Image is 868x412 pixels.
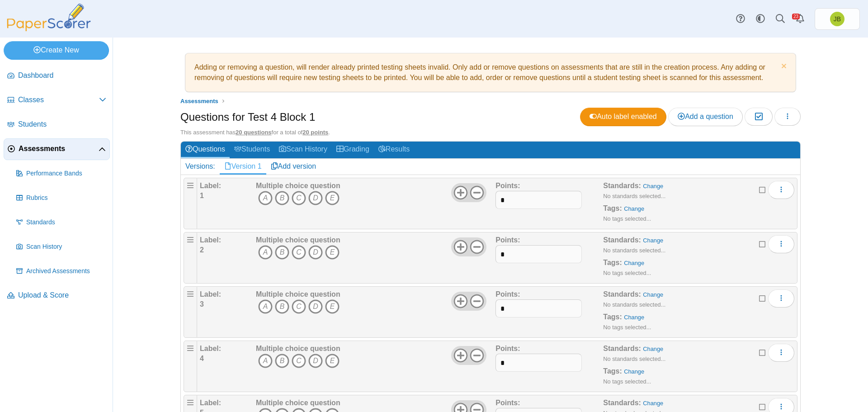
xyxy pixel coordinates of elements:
[13,260,110,282] a: Archived Assessments
[256,236,340,244] b: Multiple choice question
[779,62,787,72] a: Dismiss notice
[603,270,651,276] small: No tags selected...
[603,236,641,244] b: Standards:
[325,245,340,260] i: E
[13,163,110,185] a: Performance Bands
[181,159,220,174] div: Versions:
[325,191,340,205] i: E
[256,290,340,298] b: Multiple choice question
[590,113,657,120] span: Auto label enabled
[200,355,204,362] b: 4
[13,212,110,233] a: Standards
[768,289,794,308] button: More options
[18,290,106,300] span: Upload & Score
[4,41,109,59] a: Create New
[603,204,622,212] b: Tags:
[26,194,106,203] span: Rubrics
[580,108,666,126] a: Auto label enabled
[190,58,791,87] div: Adding or removing a question, will render already printed testing sheets invalid. Only add or re...
[495,290,520,298] b: Points:
[266,159,321,174] a: Add version
[256,182,340,189] b: Multiple choice question
[603,301,665,308] small: No standards selected...
[603,367,622,375] b: Tags:
[200,300,204,308] b: 3
[26,267,106,276] span: Archived Assessments
[332,142,374,158] a: Grading
[643,346,663,352] a: Change
[495,182,520,189] b: Points:
[643,237,663,244] a: Change
[13,236,110,258] a: Scan History
[256,345,340,352] b: Multiple choice question
[643,183,663,189] a: Change
[815,8,860,30] a: Joel Boyd
[374,142,414,158] a: Results
[495,236,520,244] b: Points:
[603,324,651,331] small: No tags selected...
[495,345,520,352] b: Points:
[180,128,801,137] div: This assessment has for a total of .
[643,400,663,407] a: Change
[184,232,197,284] div: Drag handle
[603,378,651,385] small: No tags selected...
[668,108,743,126] a: Add a question
[603,399,641,407] b: Standards:
[603,182,641,189] b: Standards:
[603,247,665,254] small: No standards selected...
[181,142,230,158] a: Questions
[200,182,221,189] b: Label:
[275,245,289,260] i: B
[4,65,110,87] a: Dashboard
[292,191,306,205] i: C
[200,236,221,244] b: Label:
[4,114,110,136] a: Students
[834,16,841,22] span: Joel Boyd
[4,285,110,307] a: Upload & Score
[768,235,794,253] button: More options
[603,355,665,362] small: No standards selected...
[200,246,204,254] b: 2
[603,193,665,199] small: No standards selected...
[230,142,274,158] a: Students
[258,354,273,368] i: A
[258,245,273,260] i: A
[4,138,110,160] a: Assessments
[4,4,94,31] img: PaperScorer
[275,299,289,314] i: B
[678,113,733,120] span: Add a question
[768,181,794,199] button: More options
[643,291,663,298] a: Change
[184,286,197,338] div: Drag handle
[26,169,106,178] span: Performance Bands
[275,191,289,205] i: B
[256,399,340,407] b: Multiple choice question
[292,245,306,260] i: C
[274,142,332,158] a: Scan History
[26,242,106,251] span: Scan History
[603,259,622,266] b: Tags:
[830,12,844,26] span: Joel Boyd
[19,144,99,154] span: Assessments
[200,399,221,407] b: Label:
[603,290,641,298] b: Standards:
[258,299,273,314] i: A
[4,90,110,111] a: Classes
[603,345,641,352] b: Standards:
[292,354,306,368] i: C
[624,314,644,321] a: Change
[325,354,340,368] i: E
[180,109,315,125] h1: Questions for Test 4 Block 1
[26,218,106,227] span: Standards
[325,299,340,314] i: E
[258,191,273,205] i: A
[768,344,794,362] button: More options
[178,95,221,107] a: Assessments
[624,205,644,212] a: Change
[18,95,99,105] span: Classes
[603,215,651,222] small: No tags selected...
[184,341,197,392] div: Drag handle
[624,368,644,375] a: Change
[236,129,271,136] u: 20 questions
[495,399,520,407] b: Points:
